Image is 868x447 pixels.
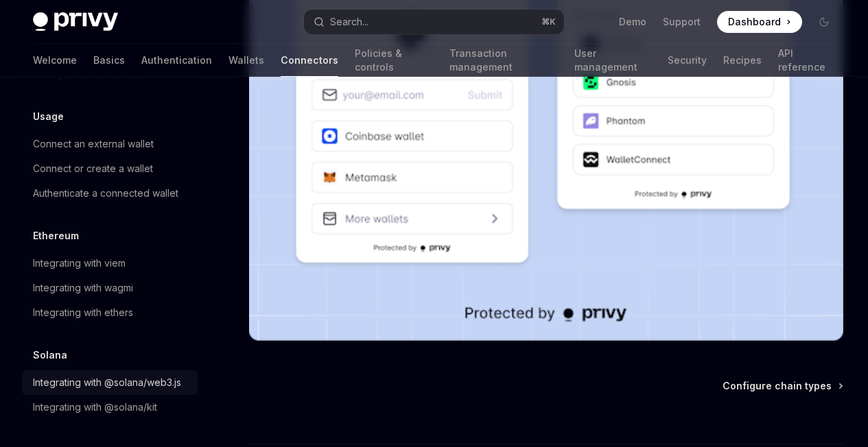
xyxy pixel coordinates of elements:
[330,14,368,30] div: Search...
[619,15,646,29] a: Demo
[717,11,802,33] a: Dashboard
[778,44,835,77] a: API reference
[93,44,125,77] a: Basics
[33,12,118,32] img: dark logo
[281,44,338,77] a: Connectors
[723,379,832,393] span: Configure chain types
[33,160,153,177] div: Connect or create a wallet
[33,304,133,321] div: Integrating with ethers
[541,16,556,27] span: ⌘ K
[22,300,198,325] a: Integrating with ethers
[228,44,264,77] a: Wallets
[22,132,198,156] a: Connect an external wallet
[22,370,198,395] a: Integrating with @solana/web3.js
[22,395,198,420] a: Integrating with @solana/kit
[33,374,181,391] div: Integrating with @solana/web3.js
[33,108,64,125] h5: Usage
[723,44,762,77] a: Recipes
[728,15,781,29] span: Dashboard
[22,251,198,276] a: Integrating with viem
[304,10,564,34] button: Open search
[663,15,701,29] a: Support
[574,44,651,77] a: User management
[33,185,178,202] div: Authenticate a connected wallet
[668,44,707,77] a: Security
[449,44,558,77] a: Transaction management
[33,228,79,244] h5: Ethereum
[723,379,842,393] a: Configure chain types
[22,156,198,181] a: Connect or create a wallet
[33,347,67,363] h5: Solana
[22,276,198,300] a: Integrating with wagmi
[33,44,77,77] a: Welcome
[33,399,157,415] div: Integrating with @solana/kit
[33,136,154,152] div: Connect an external wallet
[33,255,126,271] div: Integrating with viem
[141,44,212,77] a: Authentication
[813,11,835,33] button: Toggle dark mode
[33,280,133,296] div: Integrating with wagmi
[355,44,433,77] a: Policies & controls
[22,181,198,206] a: Authenticate a connected wallet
